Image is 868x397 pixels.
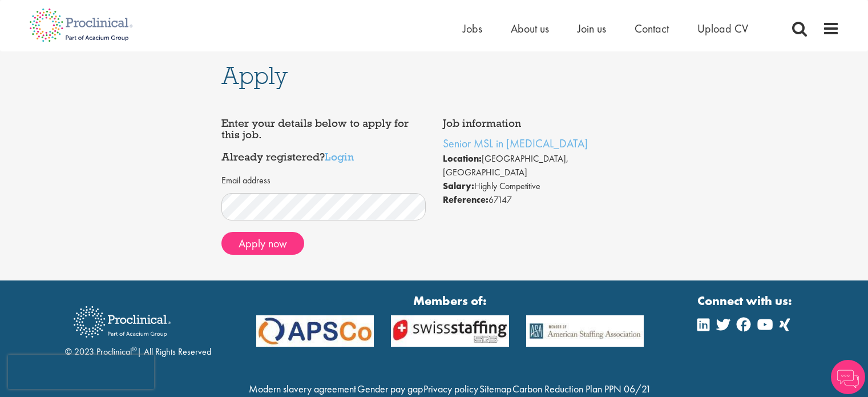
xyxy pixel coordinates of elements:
a: Join us [578,21,606,36]
a: Gender pay gap [357,382,423,395]
li: Highly Competitive [443,179,647,193]
strong: Members of: [256,292,644,310]
strong: Salary: [443,180,474,192]
sup: ® [132,344,137,354]
a: Sitemap [479,382,511,395]
img: APSCo [382,315,518,347]
img: APSCo [248,315,383,347]
li: [GEOGRAPHIC_DATA], [GEOGRAPHIC_DATA] [443,152,647,179]
a: Upload CV [697,21,748,36]
a: Modern slavery agreement [249,382,356,395]
img: APSCo [518,315,653,347]
a: Senior MSL in [MEDICAL_DATA] [443,136,588,151]
img: Proclinical Recruitment [65,298,179,346]
label: Email address [221,174,271,187]
a: Contact [635,21,669,36]
img: Chatbot [831,360,865,394]
button: Apply now [221,232,304,255]
strong: Connect with us: [697,292,794,310]
strong: Location: [443,153,482,165]
li: 67147 [443,193,647,207]
a: Login [325,150,354,163]
h4: Enter your details below to apply for this job. Already registered? [221,118,426,163]
a: Carbon Reduction Plan PPN 06/21 [512,382,651,395]
a: Privacy policy [423,382,478,395]
a: About us [511,21,549,36]
span: Apply [221,60,288,91]
div: © 2023 Proclinical | All Rights Reserved [65,298,211,359]
a: Jobs [463,21,482,36]
iframe: reCAPTCHA [8,355,154,389]
strong: Reference: [443,194,488,206]
h4: Job information [443,118,647,129]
